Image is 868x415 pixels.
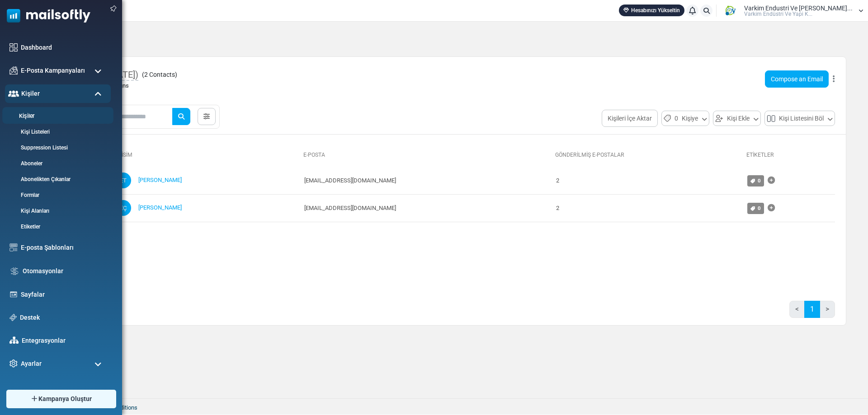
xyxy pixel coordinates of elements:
a: [PERSON_NAME] [138,204,182,211]
a: Etiketler [746,152,774,158]
img: contacts-icon-active.svg [8,90,19,97]
span: Kişiler [21,89,40,98]
span: 0 [758,177,761,184]
footer: 2025 [29,398,868,415]
button: Kişi Ekle [713,111,761,126]
img: settings-icon.svg [9,359,18,368]
a: Gönderilmiş E-Postalar [555,152,624,158]
a: Abonelikten Çıkanlar [5,175,108,183]
td: 2 [552,167,742,195]
a: E-posta Şablonları [21,243,106,252]
nav: Page [789,301,835,325]
button: Kişileri İçe Aktar [602,110,658,127]
button: 0Kişiye [661,111,709,126]
span: Kampanya Oluştur [38,394,92,404]
span: ET [115,173,131,188]
span: 0 [675,113,678,124]
a: Dashboard [21,43,106,52]
img: landing_pages.svg [9,290,18,298]
span: Varki̇m Endüstri̇ Ve Yapi K... [744,11,812,17]
span: Ayarlar [21,359,42,368]
a: Etiket Ekle [768,172,775,190]
a: Sayfalar [21,290,106,299]
span: 2 Contacts [144,71,175,78]
a: Kişi Alanları [5,207,108,215]
img: User Logo [719,4,742,18]
a: Compose an Email [765,70,829,88]
a: Kişi Listeleri [5,128,108,136]
a: User Logo Varkim Endustri Ve [PERSON_NAME]... Varki̇m Endüstri̇ Ve Yapi K... [719,4,863,18]
td: [EMAIL_ADDRESS][DOMAIN_NAME] [300,167,552,195]
span: E-Posta Kampanyaları [21,66,85,75]
a: 1 [804,301,820,318]
a: [PERSON_NAME] [138,177,182,183]
a: Otomasyonlar [23,266,106,276]
a: 0 [747,203,764,214]
img: campaigns-icon.png [9,66,18,75]
a: Formlar [5,191,108,199]
img: dashboard-icon.svg [9,43,18,51]
span: Varkim Endustri Ve [PERSON_NAME]... [744,5,853,11]
a: Aboneler [5,159,108,168]
span: ( ) [142,70,177,79]
a: Suppression Listesi [5,144,108,152]
img: support-icon.svg [9,314,17,321]
a: Destek [20,313,106,322]
span: 0 [758,205,761,211]
span: EÇ [115,200,131,216]
td: 2 [552,194,742,222]
a: E-Posta [303,152,325,158]
a: Etiketler [5,223,108,231]
img: email-templates-icon.svg [9,243,18,252]
img: workflow.svg [9,266,19,276]
a: İsim [114,152,132,158]
td: [EMAIL_ADDRESS][DOMAIN_NAME] [300,194,552,222]
a: 0 [747,175,764,187]
a: Kişiler [2,112,111,121]
a: Etiket Ekle [768,199,775,217]
a: Entegrasyonlar [22,336,106,345]
a: Hesabınızı Yükseltin [619,5,684,16]
button: Kişi Listesini Böl [764,111,835,126]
